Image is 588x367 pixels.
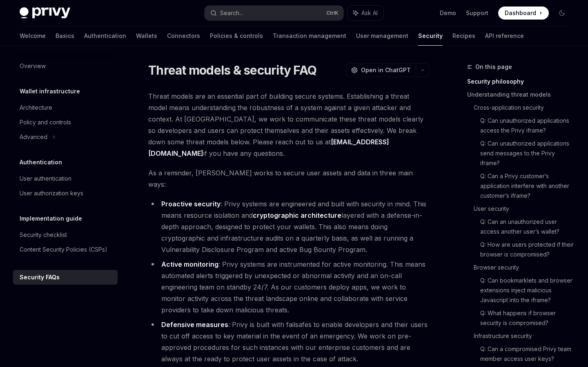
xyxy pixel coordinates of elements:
a: Q: How are users protected if their browser is compromised? [480,238,575,261]
a: Content Security Policies (CSPs) [13,242,118,257]
a: Browser security [474,261,575,274]
span: Dashboard [505,9,536,17]
img: dark logo [20,7,70,19]
div: User authorization keys [20,188,83,198]
a: User management [356,26,408,46]
a: Q: Can a compromised Privy team member access user keys? [480,343,575,365]
a: Infrastructure security [474,329,575,343]
strong: Defensive measures [161,321,228,329]
div: Architecture [20,103,52,113]
a: Policy and controls [13,115,118,130]
h5: Wallet infrastructure [20,86,80,96]
div: User authentication [20,174,71,183]
button: Search...CtrlK [205,6,343,20]
a: Understanding threat models [467,88,575,101]
button: Open in ChatGPT [346,63,416,77]
span: On this page [475,62,512,72]
a: Welcome [20,26,46,46]
strong: Proactive security [161,200,220,208]
div: Security FAQs [20,272,60,282]
a: User authentication [13,171,118,186]
a: Q: Can an unauthorized user access another user’s wallet? [480,215,575,238]
a: Authentication [84,26,126,46]
li: : Privy systems are engineered and built with security in mind. This means resource isolation and... [148,198,430,255]
a: Q: Can a Privy customer’s application interfere with another customer’s iframe? [480,170,575,202]
h5: Authentication [20,157,62,167]
div: Policy and controls [20,117,71,127]
button: Toggle dark mode [555,7,568,20]
h5: Implementation guide [20,214,82,223]
li: : Privy systems are instrumented for active monitoring. This means automated alerts triggered by ... [148,259,430,316]
div: Security checklist [20,230,67,240]
a: Security checklist [13,228,118,242]
a: Architecture [13,100,118,115]
a: Recipes [452,26,475,46]
div: Search... [220,8,243,18]
a: Q: Can unauthorized applications access the Privy iframe? [480,114,575,137]
a: User security [474,202,575,215]
span: Ask AI [361,9,378,17]
a: Q: Can bookmarklets and browser extensions inject malicious Javascript into the iframe? [480,274,575,307]
li: : Privy is built with failsafes to enable developers and their users to cut off access to key mat... [148,319,430,365]
span: Threat models are an essential part of building secure systems. Establishing a threat model means... [148,91,430,159]
a: Support [466,9,488,17]
button: Ask AI [347,6,383,20]
span: Open in ChatGPT [361,66,411,74]
span: Ctrl K [326,10,339,16]
a: Security philosophy [467,75,575,88]
span: As a reminder, [PERSON_NAME] works to secure user assets and data in three main ways: [148,167,430,190]
a: Security [418,26,443,46]
a: cryptographic architecture [253,211,341,220]
div: Overview [20,61,46,71]
a: Transaction management [273,26,346,46]
a: Q: What happens if browser security is compromised? [480,307,575,329]
a: Dashboard [498,7,549,20]
a: Demo [440,9,456,17]
a: API reference [485,26,524,46]
h1: Threat models & security FAQ [148,63,316,77]
a: Basics [56,26,74,46]
a: Cross-application security [474,101,575,114]
a: Policies & controls [210,26,263,46]
a: Overview [13,59,118,73]
a: Q: Can unauthorized applications send messages to the Privy iframe? [480,137,575,170]
div: Advanced [20,132,47,142]
a: Connectors [167,26,200,46]
a: Wallets [136,26,157,46]
div: Content Security Policies (CSPs) [20,245,107,254]
a: User authorization keys [13,186,118,201]
a: Security FAQs [13,270,118,285]
strong: Active monitoring [161,260,218,268]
